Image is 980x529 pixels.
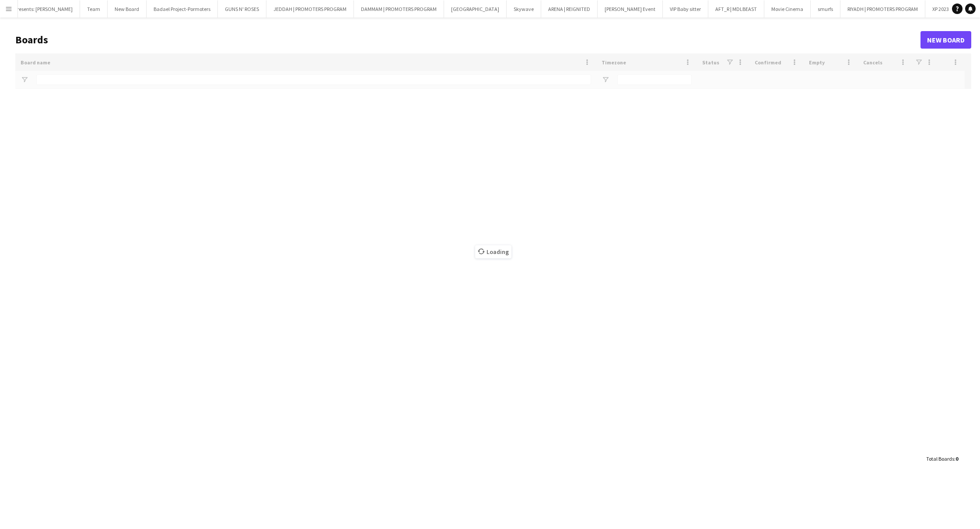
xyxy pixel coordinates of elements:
[920,31,971,49] a: New Board
[108,0,147,18] button: New Board
[218,0,266,18] button: GUNS N' ROSES
[354,0,444,18] button: DAMMAM | PROMOTERS PROGRAM
[926,450,958,467] div: :
[955,455,958,462] span: 0
[764,0,811,18] button: Movie Cinema
[811,0,840,18] button: smurfs
[926,455,954,462] span: Total Boards
[444,0,507,18] button: [GEOGRAPHIC_DATA]
[475,245,511,258] span: Loading
[840,0,925,18] button: RIYADH | PROMOTERS PROGRAM
[15,33,920,46] h1: Boards
[663,0,708,18] button: VIP Baby sitter
[507,0,541,18] button: Skywave
[266,0,354,18] button: JEDDAH | PROMOTERS PROGRAM
[80,0,108,18] button: Team
[598,0,663,18] button: [PERSON_NAME] Event
[541,0,598,18] button: ARENA | REIGNITED
[147,0,218,18] button: Badael Project-Pormoters
[708,0,764,18] button: AFT_R | MDLBEAST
